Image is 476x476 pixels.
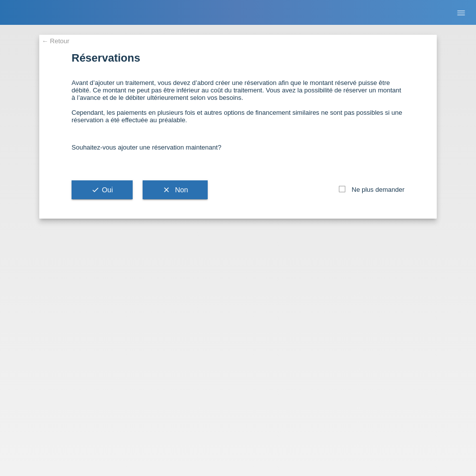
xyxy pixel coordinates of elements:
button: checkOui [72,180,133,199]
span: Oui [91,186,113,194]
a: menu [451,9,471,15]
div: Avant d’ajouter un traitement, vous devez d’abord créer une réservation afin que le montant réser... [72,69,404,134]
i: clear [162,186,170,194]
a: ← Retour [42,37,70,45]
h1: Réservations [72,52,404,64]
button: clear Non [143,180,208,199]
label: Ne plus demander [339,186,404,193]
i: check [91,186,99,194]
i: menu [456,8,466,18]
span: Non [175,186,188,194]
div: Souhaitez-vous ajouter une réservation maintenant? [72,134,404,161]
